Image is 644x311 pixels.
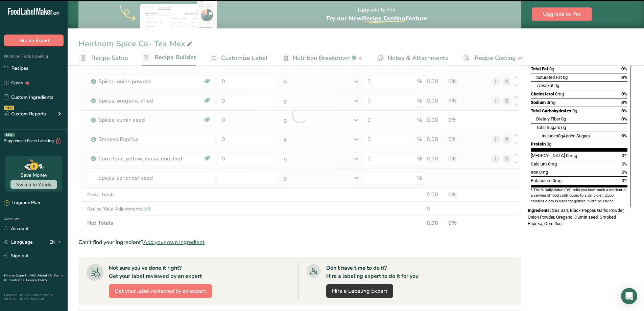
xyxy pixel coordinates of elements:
[621,116,627,121] span: 0%
[4,273,28,278] a: Hire an Expert .
[531,178,552,183] span: Potassium
[38,273,54,278] a: About Us .
[528,208,624,226] span: Sea Salt, Black Pepper, Garlic Powder, Onion Powder, Oregano, Cumin seed, Smoked Paprika, Corn flour
[143,238,205,246] span: Add your own ingredient
[16,181,51,188] span: Switch to Yearly
[21,172,47,179] div: Save Money
[621,288,637,304] div: Open Intercom Messenger
[536,125,560,130] span: Total Sugars
[10,180,57,189] button: Switch to Yearly
[547,141,551,147] span: 0g
[543,10,581,18] span: Upgrade to Pro
[536,83,547,88] i: Trans
[26,278,47,283] a: Privacy Policy
[326,264,419,280] div: Don't have time to do it? Hire a labeling expert to do it for you
[554,83,559,88] span: 0g
[621,100,627,105] span: 0%
[536,75,562,80] span: Saturated Fat
[4,273,63,283] a: Terms & Conditions .
[561,116,566,121] span: 0g
[4,106,14,110] div: NEW
[542,133,590,138] span: Includes Added Sugars
[547,100,555,105] span: 0mg
[549,66,554,71] span: 0g
[78,238,521,246] div: Can't find your ingredient?
[566,153,577,158] span: 0mcg
[4,133,15,137] div: BETA
[622,178,627,183] span: 0%
[621,75,627,80] span: 0%
[4,200,40,206] div: Upgrade Plan
[109,284,212,298] button: Get your label reviewed by an expert
[572,108,577,113] span: 0g
[621,133,627,138] span: 0%
[462,50,522,66] a: Recipe Costing
[4,110,46,117] div: Custom Reports
[622,153,627,158] span: 0%
[531,153,565,158] span: [MEDICAL_DATA]
[326,284,393,298] a: Hire a Labeling Expert
[548,161,557,166] span: 0mg
[539,170,548,175] span: 0mg
[622,161,627,166] span: 0%
[563,75,568,80] span: 0g
[622,170,627,175] span: 0%
[532,7,592,21] button: Upgrade to Pro
[621,91,627,96] span: 0%
[4,35,64,46] button: Hire an Expert
[49,238,64,246] div: EN
[561,125,566,130] span: 0g
[29,273,38,278] a: FAQ .
[531,66,548,71] span: Total Fat
[531,141,546,147] span: Protein
[115,287,206,295] span: Get your label reviewed by an expert
[555,91,564,96] span: 0mg
[4,293,64,301] div: Powered By FoodLabelMaker © 2025 All Rights Reserved
[531,100,546,105] span: Sodium
[531,170,538,175] span: Iron
[531,161,547,166] span: Calcium
[528,208,551,213] span: Ingredients:
[621,66,627,71] span: 0%
[531,187,627,204] section: * The % Daily Value (DV) tells you how much a nutrient in a serving of food contributes to a dail...
[4,236,33,248] a: Language
[109,264,202,280] div: Not sure you've done it right? Get your label reviewed by an expert
[553,178,562,183] span: 0mg
[531,91,554,96] span: Cholesterol
[536,116,560,121] span: Dietary Fiber
[558,133,563,138] span: 0g
[536,83,553,88] span: Fat
[531,108,571,113] span: Total Carbohydrates
[621,108,627,113] span: 0%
